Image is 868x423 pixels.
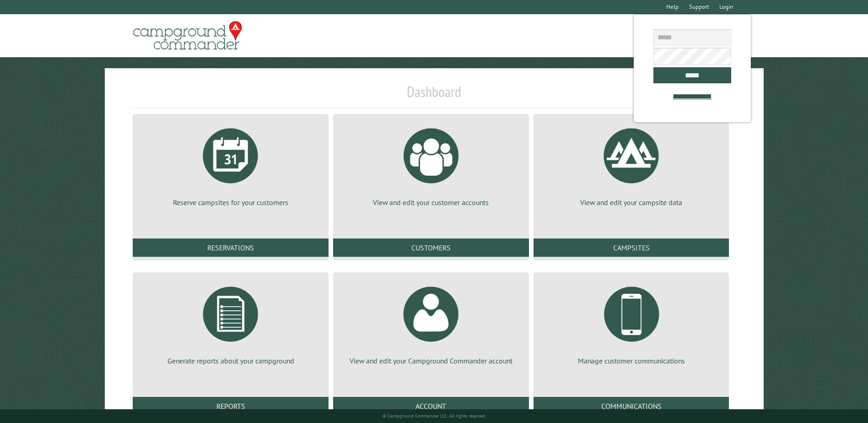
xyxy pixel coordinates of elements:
[144,197,318,207] p: Reserve campsites for your customers
[534,239,729,257] a: Campsites
[133,239,329,257] a: Reservations
[144,121,318,207] a: Reserve campsites for your customers
[545,121,718,207] a: View and edit your campsite data
[133,397,329,415] a: Reports
[383,413,486,419] small: © Campground Commander LLC. All rights reserved.
[545,280,718,366] a: Manage customer communications
[545,197,718,207] p: View and edit your campsite data
[344,280,518,366] a: View and edit your Campground Commander account
[344,356,518,366] p: View and edit your Campground Commander account
[333,239,529,257] a: Customers
[333,397,529,415] a: Account
[144,280,318,366] a: Generate reports about your campground
[130,18,245,54] img: Campground Commander
[344,121,518,207] a: View and edit your customer accounts
[545,356,718,366] p: Manage customer communications
[344,197,518,207] p: View and edit your customer accounts
[130,83,737,108] h1: Dashboard
[144,356,318,366] p: Generate reports about your campground
[534,397,729,415] a: Communications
